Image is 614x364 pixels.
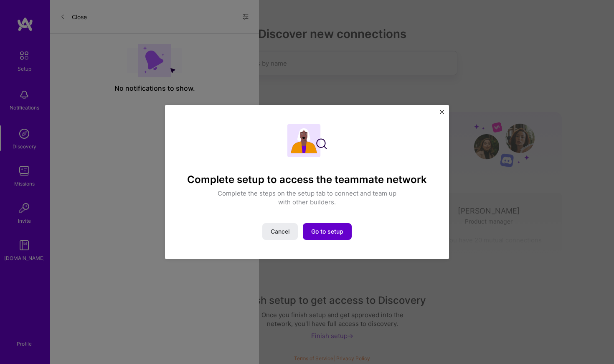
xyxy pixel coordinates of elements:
[440,110,444,119] button: Close
[187,174,427,186] h4: Complete setup to access the teammate network
[262,223,298,240] button: Cancel
[271,227,289,236] span: Cancel
[213,189,401,206] p: Complete the steps on the setup tab to connect and team up with other builders.
[287,124,327,157] img: Complete setup illustration
[303,223,352,240] button: Go to setup
[311,227,343,236] span: Go to setup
